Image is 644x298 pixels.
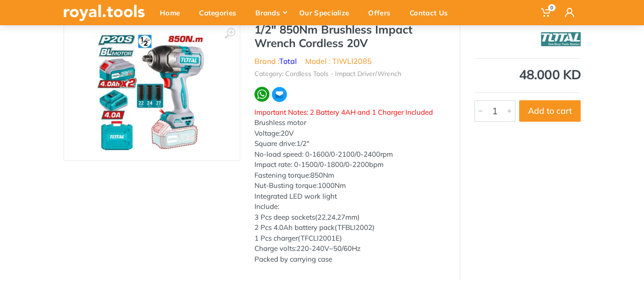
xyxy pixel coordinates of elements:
[192,3,249,22] div: Categories
[254,107,445,265] div: Brushless motor Voltage:20V Square drive:1/2" No-load speed: 0-1600/0-2100/0-2400rpm Impact rate:...
[254,108,433,117] span: Important Notes: 2 Battery 4AH and 1 Charger Included
[279,56,297,66] a: Total
[271,86,288,103] img: ma.webp
[254,23,445,50] h1: 1/2" 850Nm Brushless Impact Wrench Cordless 20V
[254,87,269,102] img: wa.webp
[93,33,211,151] img: Royal Tools - 1/2
[293,3,362,22] div: Our Specialize
[249,3,293,22] div: Brands
[519,100,581,122] button: Add to cart
[254,69,401,79] li: Category: Cordless Tools - Impact Driver/Wrench
[548,4,555,11] span: 0
[541,28,581,51] img: Total
[254,55,297,67] li: Brand :
[362,3,403,22] div: Offers
[153,3,192,22] div: Home
[305,55,372,67] li: Model : TIWLI2085
[474,68,581,81] div: 48.000 KD
[403,3,460,22] div: Contact Us
[63,5,145,21] img: royal.tools Logo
